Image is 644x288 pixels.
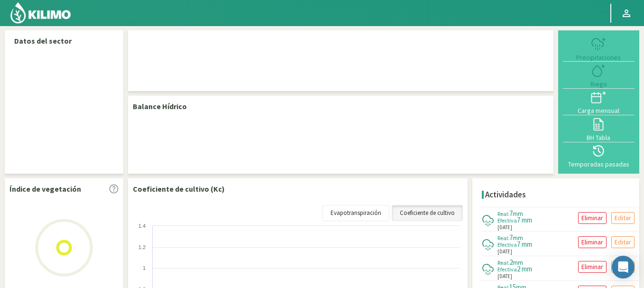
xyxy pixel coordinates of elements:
span: 7 [509,233,513,242]
p: Eliminar [581,213,603,223]
span: mm [513,258,523,267]
span: Efectiva [497,217,517,224]
a: Coeficiente de cultivo [392,205,463,221]
p: Datos del sector [14,35,114,46]
p: Eliminar [581,261,603,272]
h4: Actividades [485,190,526,199]
div: BH Tabla [566,134,632,141]
span: Real: [497,259,509,266]
a: Evapotranspiración [322,205,389,221]
text: 1.4 [138,223,146,229]
span: Real: [497,210,509,217]
button: Eliminar [578,261,607,273]
button: Precipitaciones [563,35,635,62]
div: Open Intercom Messenger [612,256,635,279]
button: Eliminar [578,212,607,224]
span: 2 mm [517,264,532,273]
div: Riego [566,81,632,87]
text: 1.2 [138,244,146,250]
button: Editar [611,212,635,224]
p: Coeficiente de cultivo (Kc) [133,183,225,195]
p: Editar [615,213,631,223]
button: Eliminar [578,236,607,248]
span: Real: [497,234,509,242]
span: Efectiva [497,266,517,273]
span: [DATE] [497,223,512,232]
span: Efectiva [497,241,517,248]
p: Índice de vegetación [9,183,81,195]
span: mm [513,233,523,242]
div: Temporadas pasadas [566,161,632,167]
span: [DATE] [497,272,512,280]
button: Carga mensual [563,89,635,115]
button: BH Tabla [563,115,635,142]
text: 1 [143,265,146,271]
div: Carga mensual [566,107,632,114]
span: 2 [509,258,513,267]
button: Editar [611,236,635,248]
span: 7 [509,209,513,218]
p: Balance Hídrico [133,101,187,112]
p: Editar [615,237,631,248]
button: Riego [563,62,635,88]
button: Temporadas pasadas [563,142,635,169]
span: 7 mm [517,215,532,224]
div: Precipitaciones [566,54,632,61]
span: 7 mm [517,240,532,249]
span: mm [513,209,523,218]
button: Editar [611,261,635,273]
p: Eliminar [581,237,603,248]
span: [DATE] [497,248,512,256]
img: Kilimo [9,1,72,24]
